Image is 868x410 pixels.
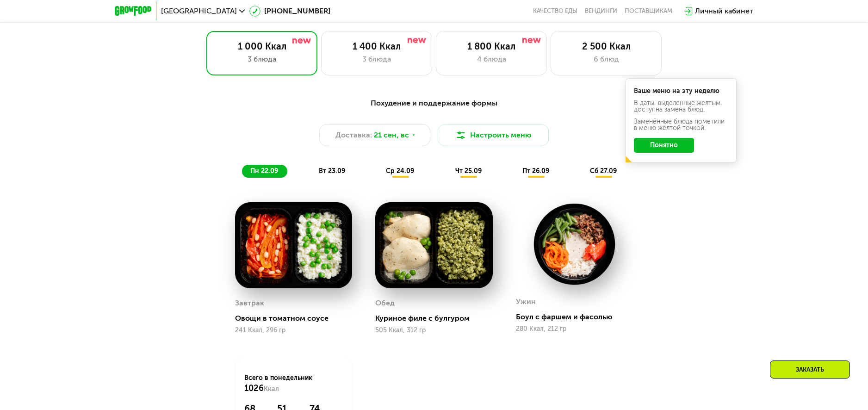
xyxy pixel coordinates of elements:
[516,312,640,322] div: Боул с фаршем и фасолью
[770,360,850,379] div: Заказать
[250,167,278,175] span: пн 22.09
[244,383,264,393] span: 1026
[533,7,577,15] a: Качество еды
[161,7,237,15] span: [GEOGRAPHIC_DATA]
[516,295,536,309] div: Ужин
[590,167,617,175] span: сб 27.09
[516,325,633,333] div: 280 Ккал, 212 гр
[446,41,537,52] div: 1 800 Ккал
[634,118,728,131] div: Заменённые блюда пометили в меню жёлтой точкой.
[375,296,395,310] div: Обед
[244,373,343,394] div: Всего в понедельник
[216,54,308,65] div: 3 блюда
[160,98,708,109] div: Похудение и поддержание формы
[625,7,672,15] div: поставщикам
[374,130,409,141] span: 21 сен, вс
[375,314,500,323] div: Куриное филе с булгуром
[375,327,492,334] div: 505 Ккал, 312 гр
[331,41,422,52] div: 1 400 Ккал
[235,327,352,334] div: 241 Ккал, 296 гр
[331,54,422,65] div: 3 блюда
[249,6,330,17] a: [PHONE_NUMBER]
[634,100,728,113] div: В даты, выделенные желтым, доступна замена блюд.
[446,54,537,65] div: 4 блюда
[560,54,652,65] div: 6 блюд
[585,7,617,15] a: Вендинги
[455,167,482,175] span: чт 25.09
[319,167,345,175] span: вт 23.09
[695,6,753,17] div: Личный кабинет
[634,138,694,153] button: Понятно
[634,88,728,94] div: Ваше меню на эту неделю
[335,130,372,141] span: Доставка:
[438,124,549,146] button: Настроить меню
[264,385,279,393] span: Ккал
[560,41,652,52] div: 2 500 Ккал
[522,167,549,175] span: пт 26.09
[235,314,360,323] div: Овощи в томатном соусе
[235,296,264,310] div: Завтрак
[386,167,414,175] span: ср 24.09
[216,41,308,52] div: 1 000 Ккал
